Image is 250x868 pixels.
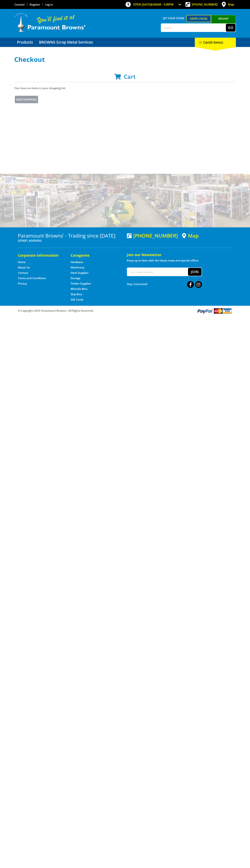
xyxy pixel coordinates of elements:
a: Go to the Wheelie Bins page [71,287,87,291]
span: (0 items) [210,40,223,44]
img: Paramount Browns' [14,13,86,32]
a: Keep Shopping [14,95,39,104]
a: Go to the Machinery page [71,266,84,269]
h5: Join our Newsletter [127,252,232,257]
a: Go to the Contact page [14,3,25,6]
div: Stay Connected [127,280,202,288]
a: Go to the Timber Supplies page [71,282,91,285]
h5: Corporate Information [18,253,63,258]
button: Go [226,24,236,32]
h1: Checkout [14,56,236,63]
a: Go to the Home page [18,260,26,264]
a: Go to the Contact page [18,271,28,275]
span: Set your store [161,15,186,21]
img: PayPal, Mastercard, Visa accepted [197,308,232,314]
span: OPEN [DATE] [133,3,174,6]
p: Keep up to date with the latest news and special offers. [127,258,232,263]
a: Go to the BROWNS Scrap Metal Services page [36,38,96,47]
a: Go to the Privacy page [18,282,27,285]
a: Gepps Cross [186,15,211,22]
input: Search [161,24,226,32]
a: Go to the Products page [14,38,36,47]
a: Go to the Hardware page [71,260,83,264]
button: Join [188,268,202,276]
a: Go to the registration page [30,3,40,6]
div: Cart [195,38,236,47]
a: Go to the Steel Supplies page [71,271,88,275]
div: ® Copyright 2025 Paramount Browns'. All Rights Reserved. [14,308,236,314]
a: Go to the About Us page [18,266,30,269]
a: Go to the Skip Bins page [71,292,82,296]
a: Go to the Terms and Conditions page [18,276,46,280]
span: Cart [124,73,136,80]
a: Mount [PERSON_NAME] [211,15,236,29]
div: [PHONE_NUMBER] [127,233,178,238]
a: Go to the Gift Cards page [71,298,83,301]
span: 8:00am - 5:00pm [151,3,174,6]
input: Your email address [127,268,188,276]
p: You have no items in your shopping list. [14,86,236,90]
a: Go to the Storage page [71,276,80,280]
a: View a map of Gepps Cross location [182,233,199,239]
p: [STREET_ADDRESS] [18,238,123,243]
h3: Paramount Browns' - Trading since [DATE] [18,233,123,238]
h5: Categories [71,253,116,258]
a: Log in [45,3,53,6]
